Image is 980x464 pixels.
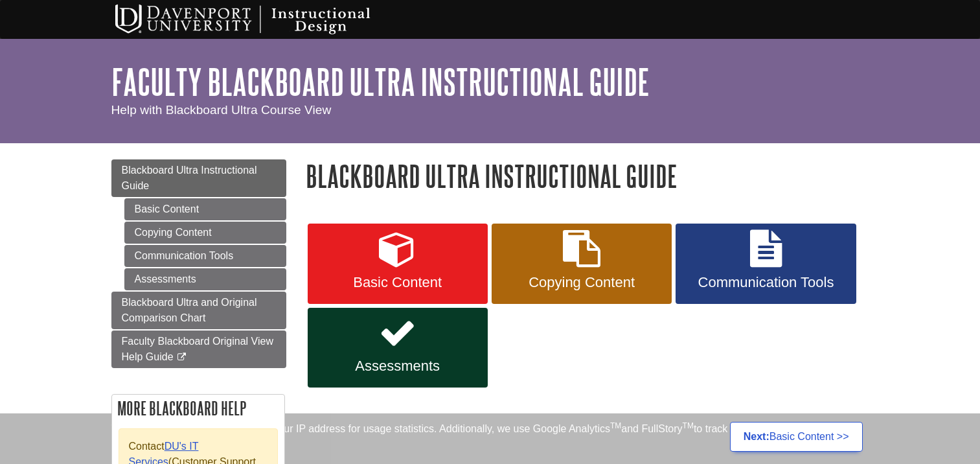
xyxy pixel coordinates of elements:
[306,159,869,192] h1: Blackboard Ultra Instructional Guide
[308,308,488,388] a: Assessments
[105,3,416,36] img: Davenport University Instructional Design
[676,224,856,304] a: Communication Tools
[111,159,286,197] a: Blackboard Ultra Instructional Guide
[124,268,286,290] a: Assessments
[317,358,478,375] span: Assessments
[112,395,284,422] h2: More Blackboard Help
[176,353,187,362] i: This link opens in a new window
[501,274,662,291] span: Copying Content
[124,198,286,220] a: Basic Content
[122,165,257,191] span: Blackboard Ultra Instructional Guide
[111,292,286,329] a: Blackboard Ultra and Original Comparison Chart
[111,62,650,102] a: Faculty Blackboard Ultra Instructional Guide
[317,274,478,291] span: Basic Content
[730,422,863,452] a: Next:Basic Content >>
[308,224,488,304] a: Basic Content
[124,245,286,267] a: Communication Tools
[111,331,286,368] a: Faculty Blackboard Original View Help Guide
[124,222,286,244] a: Copying Content
[744,431,769,442] strong: Next:
[685,274,846,291] span: Communication Tools
[122,297,257,323] span: Blackboard Ultra and Original Comparison Chart
[111,103,332,117] span: Help with Blackboard Ultra Course View
[492,224,672,304] a: Copying Content
[122,336,273,362] span: Faculty Blackboard Original View Help Guide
